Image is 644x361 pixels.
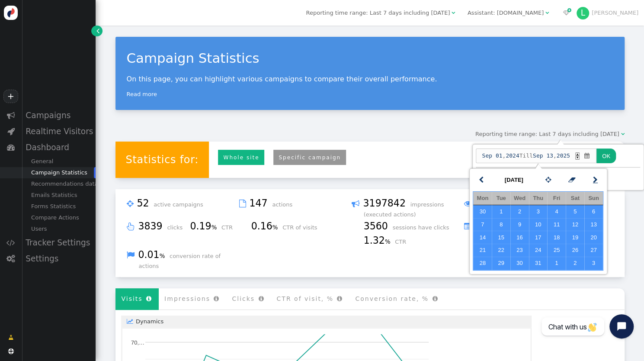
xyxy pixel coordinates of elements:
[22,212,96,223] div: Compare Actions
[385,239,391,245] small: %
[221,224,238,231] span: CTR
[337,296,343,302] span: 
[352,198,360,210] span: 
[22,123,96,139] div: Realtime Visitors
[146,296,152,302] span: 
[160,253,165,259] small: %
[22,167,96,178] div: Campaign Statistics
[596,148,616,163] button: OK
[6,239,15,247] span: 
[7,127,15,135] span: 
[577,10,638,16] a: L[PERSON_NAME]
[6,255,15,263] span: 
[452,10,455,16] span: 
[158,288,226,309] li: Impressions
[546,151,553,160] span: 13
[127,48,613,68] div: Campaign Statistics
[464,221,472,233] span: 
[121,316,532,327] a: Dynamics
[575,156,580,160] div: ▼
[127,319,136,324] span: 
[190,220,219,232] span: 0.19
[3,90,18,103] a: +
[251,220,281,232] span: 0.16
[96,26,99,35] span: 
[22,190,96,201] div: Emails Statistics
[349,288,444,309] li: Conversion rate, %
[127,91,157,97] a: Read more
[395,239,412,245] span: CTR
[22,235,96,251] div: Tracker Settings
[127,249,135,261] span: 
[273,150,346,165] a: Specific campaign
[557,151,570,160] span: 2025
[249,197,270,209] span: 147
[272,224,278,231] small: %
[167,224,188,231] span: clicks
[577,7,590,20] div: L
[533,151,543,160] span: Sep
[22,201,96,212] div: Forms Statistics
[363,197,408,209] span: 3197842
[91,26,102,36] a: 
[127,75,613,83] p: On this page, you can highlight various campaigns to compare their overall performance.
[7,143,15,151] span: 
[22,251,96,267] div: Settings
[482,151,492,160] span: Sep
[8,333,13,342] span: 
[22,178,96,190] div: Recommendations data
[432,296,438,302] span: 
[464,198,472,210] span: 
[496,151,503,160] span: 01
[22,139,96,155] div: Dashboard
[139,253,221,269] span: conversion rate of actions
[468,9,544,17] div: Assistant: [DOMAIN_NAME]
[226,288,270,309] li: Clicks
[621,131,625,137] span: 
[8,348,14,354] span: 
[22,156,96,167] div: General
[138,220,165,232] span: 3839
[282,224,323,231] span: CTR of visits
[475,131,619,137] span: Reporting time range: Last 7 days including [DATE]
[127,221,135,233] span: 
[214,296,220,302] span: 
[22,107,96,123] div: Campaigns
[306,10,450,16] span: Reporting time range: Last 7 days including [DATE]
[393,224,455,231] span: sessions have clicks
[563,10,569,16] span: 
[476,148,596,163] span: , Till ,
[211,224,217,231] small: %
[364,235,393,246] span: 1.32
[154,201,209,208] span: active campaigns
[270,288,349,309] li: CTR of visit, %
[3,330,19,345] a: 
[22,223,96,235] div: Users
[7,111,15,119] span: 
[138,249,167,260] span: 0.01
[218,150,264,165] a: Whole site
[115,288,159,309] li: Visits
[4,6,18,20] img: logo-icon.svg
[583,151,590,160] span: 
[239,198,246,210] span: 
[127,198,134,210] span: 
[364,220,391,232] span: 3560
[115,142,209,178] div: Statistics for:
[506,151,519,160] span: 2024
[272,201,298,208] span: actions
[131,339,144,346] text: 70,…
[137,197,152,209] span: 52
[545,10,549,16] span: 
[575,152,580,156] div: ▲
[258,296,264,302] span: 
